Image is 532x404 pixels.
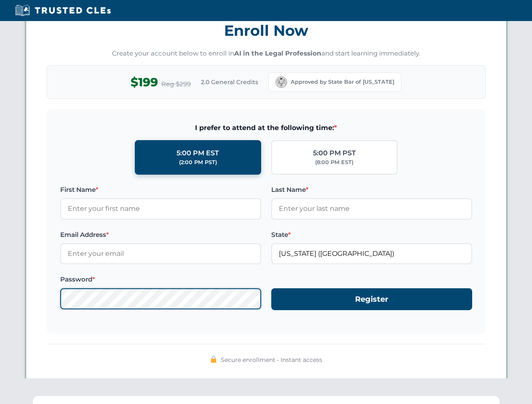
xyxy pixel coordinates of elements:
p: Create your account below to enroll in and start learning immediately. [47,49,486,58]
label: Last Name [271,185,472,195]
div: (8:00 PM EST) [315,158,353,167]
label: First Name [60,185,261,195]
label: State [271,230,472,240]
span: Secure enrollment • Instant access [221,355,322,364]
input: California (CA) [271,243,472,264]
label: Email Address [60,230,261,240]
span: Reg $299 [161,79,191,89]
img: 🔒 [210,356,217,363]
h3: Enroll Now [47,17,486,44]
input: Enter your first name [60,198,261,219]
div: (2:00 PM PST) [179,158,217,167]
label: Password [60,274,261,284]
span: Approved by State Bar of [US_STATE] [291,78,394,86]
button: Register [271,288,472,311]
img: California Bar [275,76,287,88]
img: Trusted CLEs [13,4,113,17]
div: 5:00 PM PST [313,148,356,159]
span: $199 [131,73,158,92]
span: 2.0 General Credits [201,77,258,87]
span: I prefer to attend at the following time: [60,122,472,133]
input: Enter your email [60,243,261,264]
div: 5:00 PM EST [176,148,219,159]
strong: AI in the Legal Profession [234,49,321,57]
input: Enter your last name [271,198,472,219]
